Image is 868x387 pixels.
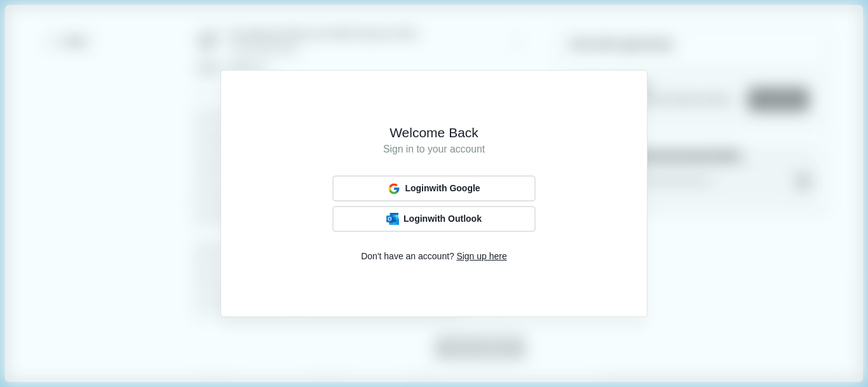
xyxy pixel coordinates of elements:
h1: Welcome Back [239,124,629,142]
button: Outlook LogoLoginwith Outlook [332,206,536,231]
span: Login with Google [405,183,480,194]
span: Login with Outlook [403,214,482,224]
span: Sign up here [456,250,506,263]
img: Outlook Logo [386,213,399,225]
h1: Sign in to your account [239,142,629,158]
span: Don't have an account? [361,250,454,263]
button: Loginwith Google [332,175,536,202]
